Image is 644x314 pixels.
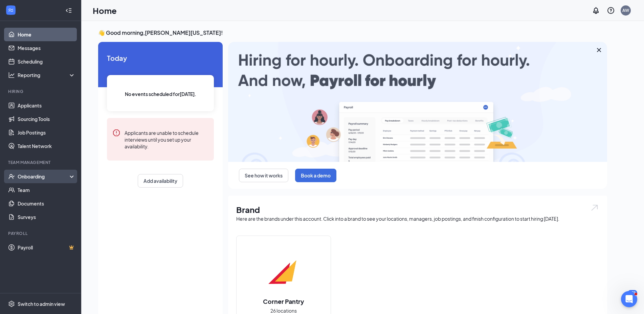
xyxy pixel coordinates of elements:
h3: 👋 Good morning, [PERSON_NAME][US_STATE] ! [98,29,607,37]
span: No events scheduled for [DATE] . [125,90,196,98]
a: Team [18,183,75,197]
a: Surveys [18,210,75,224]
a: Documents [18,197,75,210]
div: Here are the brands under this account. Click into a brand to see your locations, managers, job p... [236,215,599,222]
h2: Corner Pantry [256,297,311,306]
div: Payroll [8,231,74,236]
a: PayrollCrown [18,241,75,254]
a: Sourcing Tools [18,112,75,126]
div: Team Management [8,160,74,165]
img: Corner Pantry [262,251,305,294]
a: Talent Network [18,139,75,153]
div: 179 [628,290,637,296]
a: Scheduling [18,55,75,68]
div: Applicants are unable to schedule interviews until you set up your availability. [125,129,208,150]
div: Reporting [18,72,76,78]
img: open.6027fd2a22e1237b5b06.svg [590,204,599,212]
svg: QuestionInfo [607,6,615,15]
button: See how it works [239,169,288,182]
svg: UserCheck [8,173,15,180]
h1: Brand [236,204,599,215]
svg: Cross [595,46,603,54]
button: Book a demo [295,169,336,182]
svg: Analysis [8,72,15,78]
iframe: Intercom live chat [621,291,637,307]
svg: WorkstreamLogo [7,7,14,14]
a: Messages [18,41,75,55]
img: payroll-large.gif [228,42,607,162]
div: Hiring [8,89,74,94]
svg: Error [112,129,120,137]
div: Switch to admin view [18,300,65,307]
button: Add availability [138,174,183,188]
svg: Settings [8,300,15,307]
div: Onboarding [18,173,70,180]
span: Today [107,53,214,63]
svg: Collapse [65,7,72,14]
a: Applicants [18,99,75,112]
h1: Home [93,5,117,16]
a: Home [18,28,75,41]
svg: Notifications [592,6,600,15]
div: AW [622,7,629,13]
a: Job Postings [18,126,75,139]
